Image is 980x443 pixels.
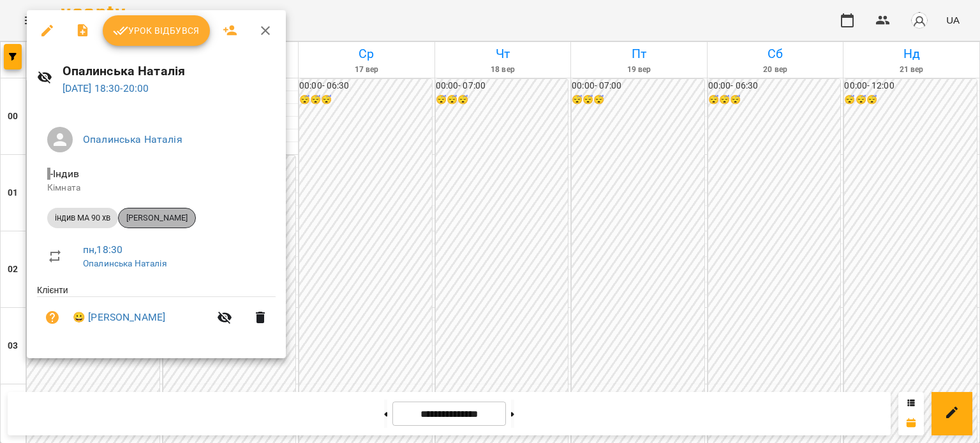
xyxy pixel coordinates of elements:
a: 😀 [PERSON_NAME] [73,310,165,325]
a: [DATE] 18:30-20:00 [63,82,149,94]
h6: Опалинська Наталія [63,61,276,81]
p: Кімната [47,182,265,194]
span: - Індив [47,168,82,180]
button: Візит ще не сплачено. Додати оплату? [37,302,68,333]
a: Опалинська Наталія [83,258,167,268]
a: Опалинська Наталія [83,133,182,145]
ul: Клієнти [37,284,276,343]
a: пн , 18:30 [83,243,122,256]
span: [PERSON_NAME] [119,212,195,224]
button: Урок відбувся [103,15,210,46]
span: індив МА 90 хв [47,212,118,224]
div: [PERSON_NAME] [118,208,196,228]
span: Урок відбувся [113,23,200,38]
